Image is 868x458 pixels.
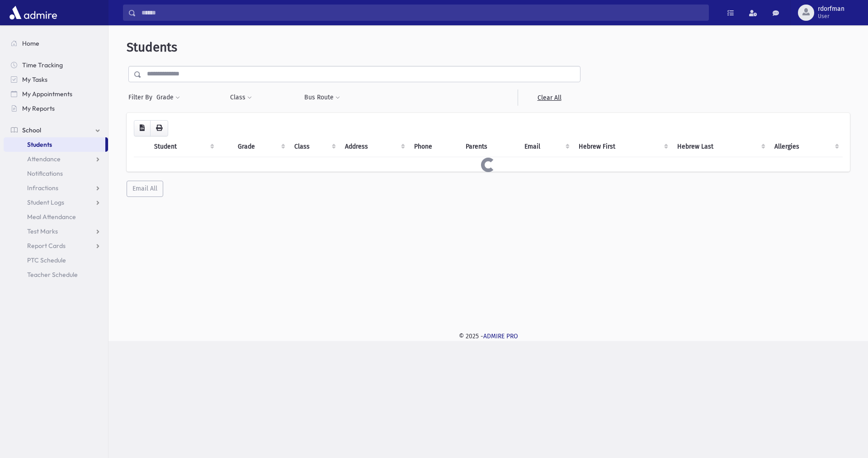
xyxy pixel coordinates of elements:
a: PTC Schedule [4,253,108,267]
th: Class [289,136,340,157]
a: My Appointments [4,87,108,101]
button: Print [150,120,168,136]
a: My Tasks [4,72,108,87]
span: Time Tracking [22,61,63,69]
span: Meal Attendance [27,213,76,221]
th: Parents [460,136,519,157]
a: Notifications [4,166,108,181]
span: Infractions [27,184,58,192]
span: Students [27,140,52,149]
span: Student Logs [27,198,64,206]
button: Bus Route [304,89,340,106]
a: Student Logs [4,195,108,210]
a: ADMIRE PRO [483,332,518,340]
span: My Tasks [22,75,47,84]
a: Clear All [518,89,580,106]
span: School [22,126,41,134]
th: Allergies [769,136,843,157]
img: AdmirePro [7,4,59,22]
a: Report Cards [4,238,108,253]
span: PTC Schedule [27,256,66,264]
a: Infractions [4,181,108,195]
input: Search [136,5,708,21]
th: Student [149,136,218,157]
span: Students [127,40,177,55]
div: © 2025 - [123,332,854,341]
span: Report Cards [27,242,66,250]
a: Meal Attendance [4,210,108,224]
span: Home [22,39,39,47]
a: Test Marks [4,224,108,238]
a: Students [4,137,105,152]
th: Hebrew First [573,136,672,157]
span: User [818,13,844,20]
th: Address [340,136,409,157]
span: rdorfman [818,5,844,13]
th: Grade [232,136,289,157]
th: Hebrew Last [672,136,769,157]
span: My Reports [22,104,55,112]
a: School [4,123,108,137]
button: Email All [127,181,163,197]
span: Teacher Schedule [27,271,78,279]
a: My Reports [4,101,108,116]
span: Test Marks [27,227,58,235]
span: Attendance [27,155,61,163]
th: Phone [409,136,460,157]
a: Time Tracking [4,58,108,72]
th: Email [519,136,573,157]
a: Teacher Schedule [4,267,108,282]
button: Class [230,89,252,106]
span: Notifications [27,169,63,178]
a: Home [4,36,108,51]
span: My Appointments [22,90,72,98]
button: CSV [134,120,151,136]
span: Filter By [128,93,156,102]
button: Grade [156,89,180,106]
a: Attendance [4,152,108,166]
